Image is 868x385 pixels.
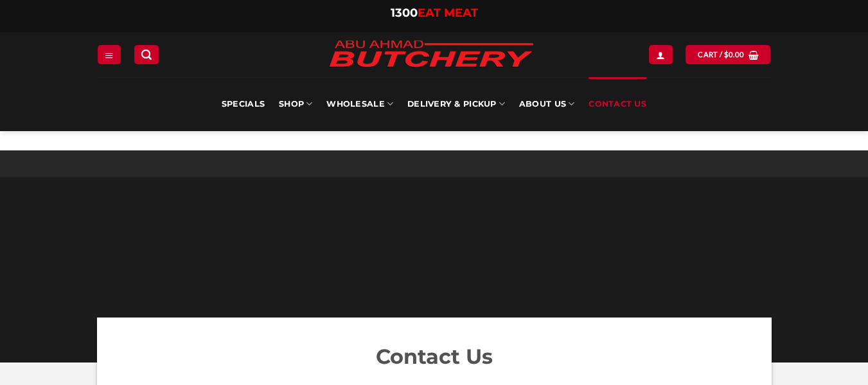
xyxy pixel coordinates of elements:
[724,50,745,58] bdi: 0.00
[222,77,265,131] a: Specials
[279,77,312,131] a: SHOP
[686,45,770,64] a: View cart
[589,77,646,131] a: Contact Us
[326,77,393,131] a: Wholesale
[519,77,574,131] a: About Us
[698,49,744,60] span: Cart /
[391,6,478,20] a: 1300EAT MEAT
[319,32,544,77] img: Abu Ahmad Butchery
[98,45,121,64] a: Menu
[407,77,505,131] a: Delivery & Pickup
[724,49,729,60] span: $
[123,343,746,370] h2: Contact Us
[418,6,478,20] span: EAT MEAT
[649,45,672,64] a: Login
[391,6,418,20] span: 1300
[134,45,159,64] a: Search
